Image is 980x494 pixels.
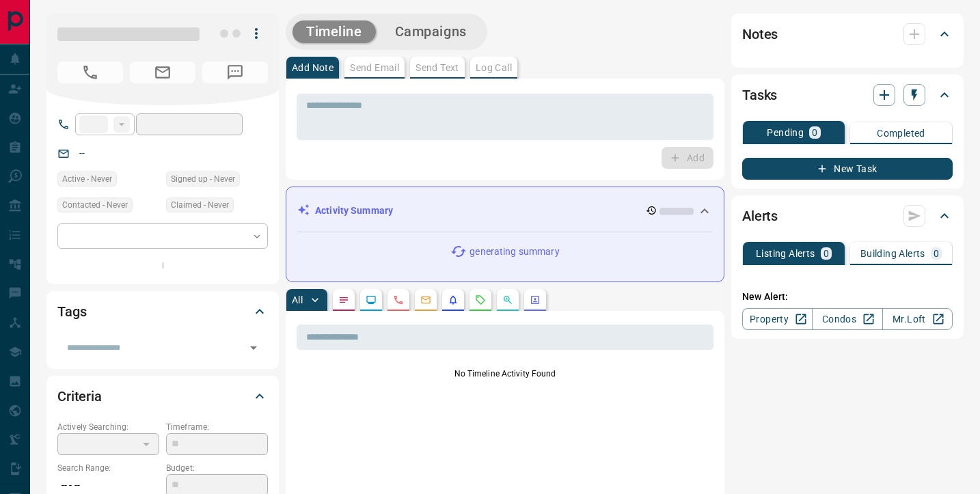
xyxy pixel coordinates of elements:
p: Completed [877,128,925,138]
div: Tags [57,295,268,328]
span: No Number [202,61,268,83]
div: Alerts [742,200,953,232]
svg: Emails [420,294,431,305]
a: Condos [812,308,882,330]
button: New Task [742,158,953,180]
svg: Calls [393,294,404,305]
p: Add Note [292,63,334,72]
a: Mr.Loft [882,308,953,330]
svg: Requests [475,294,486,305]
p: Actively Searching: [57,421,159,433]
div: Notes [742,18,953,51]
svg: Opportunities [502,294,513,305]
a: Property [742,308,813,330]
p: All [292,295,303,305]
p: New Alert: [742,290,953,304]
p: generating summary [469,245,559,259]
p: Activity Summary [315,204,393,218]
button: Timeline [292,20,376,43]
h2: Alerts [742,205,778,227]
h2: Criteria [57,385,102,407]
div: Activity Summary [297,198,713,223]
span: Contacted - Never [62,198,128,212]
p: Budget: [166,462,268,474]
div: Tasks [742,79,953,111]
a: -- [79,148,85,159]
p: Search Range: [57,462,159,474]
p: 0 [934,249,939,258]
svg: Lead Browsing Activity [366,294,377,305]
span: Claimed - Never [171,198,229,212]
span: No Number [57,61,123,83]
span: Active - Never [62,172,112,186]
h2: Tasks [742,84,777,106]
span: No Email [130,61,195,83]
p: No Timeline Activity Found [297,368,713,380]
p: Pending [767,128,804,137]
p: 0 [812,128,817,137]
span: Signed up - Never [171,172,235,186]
p: Timeframe: [166,421,268,433]
h2: Notes [742,23,778,45]
p: Listing Alerts [756,249,815,258]
h2: Tags [57,301,86,323]
svg: Notes [338,294,349,305]
div: Criteria [57,380,268,413]
button: Campaigns [381,20,480,43]
p: Building Alerts [860,249,925,258]
p: 0 [824,249,829,258]
svg: Listing Alerts [448,294,459,305]
button: Open [244,338,263,357]
svg: Agent Actions [530,294,541,305]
